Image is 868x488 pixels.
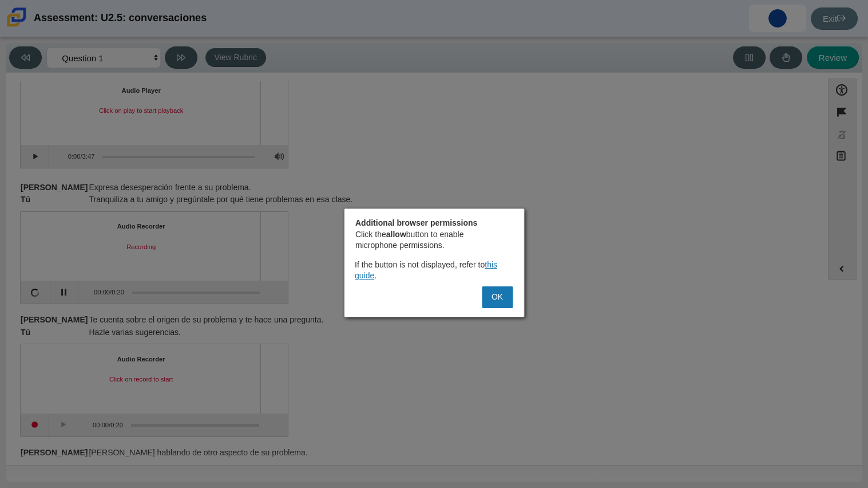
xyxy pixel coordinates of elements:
[355,229,508,251] p: Click the button to enable microphone permissions.
[482,286,513,308] button: OK
[355,259,520,282] div: If the button is not displayed, refer to .
[386,229,406,239] strong: allow
[355,259,497,281] a: this guide
[355,218,477,228] strong: Additional browser permissions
